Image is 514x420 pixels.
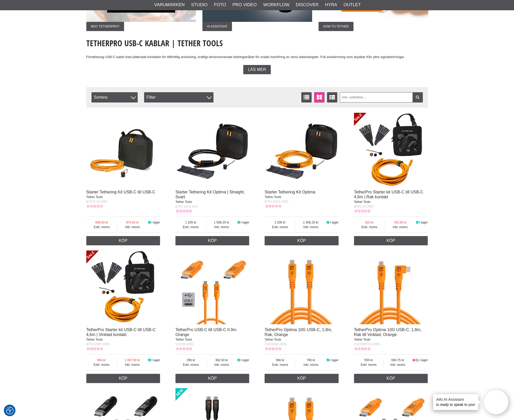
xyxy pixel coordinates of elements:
[117,220,147,225] span: 870.63
[241,221,249,224] span: I lager
[301,92,312,102] a: Listvisning
[265,374,339,383] a: Köp
[144,92,213,102] div: Filter
[326,358,330,362] i: I lager
[175,205,198,208] span: BTKC15G2-BLK
[265,195,281,199] span: Tether Tools
[175,250,249,324] img: TetherPro USB-C till USB-C 0.9m Orange
[86,250,160,324] img: TetherPro Starter kit USB-C till USB-C 4,6m | Vinklad kontakt
[207,225,237,229] span: Inkl. moms
[232,2,257,8] a: Pro Video
[86,204,103,209] div: Kundbetyg: 0
[86,200,108,203] span: BTK2C15-ORG
[6,406,14,415] button: Samtyckesinställningar
[385,220,415,225] span: 762.50
[354,358,384,362] span: 555
[86,342,110,346] span: BTKC15RT-ORG
[265,204,281,209] div: Kundbetyg: 0
[214,2,226,8] a: Foto
[147,358,152,362] i: I lager
[330,221,338,224] span: I lager
[175,374,249,383] a: Köp
[207,358,237,362] span: 362.50
[354,347,370,351] div: Kundbetyg: 0
[86,338,103,341] span: Tether Tools
[263,2,289,8] a: Workflow
[354,236,428,245] a: Köp
[265,342,287,346] span: CUC06G2-ORG
[385,225,415,229] span: Inkl. moms
[265,328,332,337] a: TetherPro Optima 10G USB-C, 1,8m, Rak, Orange
[86,347,103,351] div: Kundbetyg: 0
[175,342,194,346] span: CUC03-ORG
[175,190,245,199] a: Starter Tethering Kit Optima | Straight, Svart
[265,200,288,203] span: BTKC15G2-ORG
[86,362,117,367] span: Exkl. moms
[86,225,117,229] span: Exkl. moms
[327,92,337,102] a: Utökad listvisning
[296,358,326,362] span: 700
[265,250,339,324] img: TetherPro Optima 10G USB-C, 1,8m, Rak, Orange
[340,92,423,102] input: Sök i artikellista ...
[175,200,192,204] span: Tether Tools
[175,220,206,225] span: 1 205
[265,358,296,362] span: 560
[354,225,385,229] span: Exkl. moms
[343,2,361,8] a: Outlet
[354,209,370,213] div: Kundbetyg: 0
[207,220,237,225] span: 1 506.25
[296,225,326,229] span: Inkl. moms
[412,358,416,362] i: Ej i lager
[265,220,295,225] span: 1 205
[86,113,160,187] img: Starter Tethering Kit USB-C till USB-C
[86,328,156,337] a: TetherPro Starter kit USB-C till USB-C 4,6m | Vinklad kontakt
[175,338,192,341] span: Tether Tools
[175,236,249,245] a: Köp
[248,67,266,72] span: Läs mer
[237,358,241,362] i: I lager
[117,358,147,362] span: 1 067.50
[91,92,138,102] span: Sortera
[152,221,160,224] span: I lager
[354,190,423,199] a: TetherPro Starter kit USB-C till USB-C 4,6m | Rak kontakt
[152,358,160,362] span: I lager
[191,2,208,8] a: Studio
[86,38,428,49] h1: TetherPro USB-C Kablar | Tether Tools
[175,225,206,229] span: Exkl. moms
[6,407,14,414] img: Revisit consent button
[419,221,428,224] span: I lager
[354,220,385,225] span: 610
[354,338,370,341] span: Tether Tools
[325,2,337,8] a: Hyra
[86,374,160,383] a: Köp
[86,54,428,60] p: Förstklassig USB-C kabel med pläterade kontakter för tillförlitlig anslutning, kraftigt dimension...
[147,221,152,224] i: I lager
[175,358,207,362] span: 290
[354,328,422,337] a: TetherPro Optima 10G USB-C, 1,8m, Rak till Vinklad, Orange
[86,358,117,362] span: 854
[265,347,281,351] div: Kundbetyg: 0
[354,113,428,187] img: TetherPro Starter kit USB-C till USB-C 4,6m | Rak kontakt
[384,358,412,362] span: 693.75
[354,205,374,208] span: BTKC15-ORG
[175,328,236,337] a: TetherPro USB-C till USB-C 0.9m Orange
[265,338,281,341] span: Tether Tools
[354,374,428,383] a: Köp
[326,221,330,224] i: I lager
[384,362,412,367] span: Inkl. moms
[175,209,192,213] div: Kundbetyg: 0
[265,236,339,245] a: Köp
[330,358,338,362] span: I lager
[296,220,326,225] span: 1 506.25
[265,362,296,367] span: Exkl. moms
[265,225,295,229] span: Exkl. moms
[175,347,192,351] div: Kundbetyg: 0
[237,221,241,224] i: I lager
[265,190,315,194] a: Starter Tethering Kit Optima
[314,92,324,102] a: Fönstervisning
[296,2,319,8] a: Discover
[436,397,475,402] h4: Aifo AI Assistant
[416,358,428,362] span: Ej i lager
[265,113,339,187] img: Starter Tethering Kit Optima
[241,358,249,362] span: I lager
